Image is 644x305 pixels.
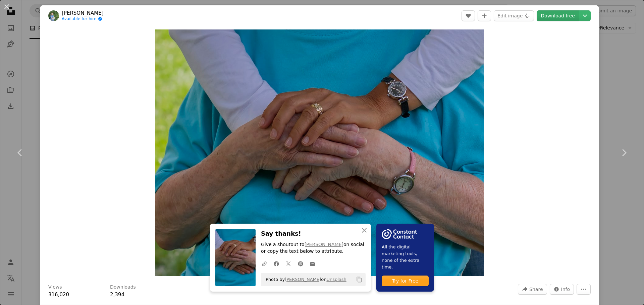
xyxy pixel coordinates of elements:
h3: Downloads [110,284,136,291]
span: Photo by on [262,274,346,285]
span: 316,020 [48,292,69,298]
button: Share this image [518,284,547,295]
img: person wearing silver round analog watch [155,29,484,276]
button: More Actions [577,284,591,295]
a: Share over email [307,257,319,270]
p: Give a shoutout to on social or copy the text below to attribute. [261,241,366,255]
span: 2,394 [110,292,124,298]
span: All the digital marketing tools, none of the extra time. [382,244,429,271]
a: Share on Facebook [270,257,282,270]
div: Try for Free [382,276,429,286]
button: Like [462,10,475,21]
button: Choose download size [579,10,591,21]
a: [PERSON_NAME] [62,10,104,16]
a: Unsplash [326,277,346,282]
h3: Say thanks! [261,229,366,239]
button: Zoom in on this image [155,29,484,276]
a: All the digital marketing tools, none of the extra time.Try for Free [376,224,434,292]
a: Next [604,121,644,185]
h3: Views [48,284,62,291]
button: Add to Collection [478,10,491,21]
button: Stats about this image [550,284,574,295]
a: Available for hire [62,16,104,22]
a: [PERSON_NAME] [285,277,321,282]
button: Edit image [494,10,534,21]
a: Share on Twitter [282,257,294,270]
span: Share [529,284,543,294]
img: Go to Dulcey Lima's profile [48,10,59,21]
span: Info [561,284,570,294]
img: file-1754318165549-24bf788d5b37 [382,229,417,239]
a: Download free [537,10,579,21]
a: Share on Pinterest [294,257,307,270]
a: [PERSON_NAME] [305,242,343,247]
button: Copy to clipboard [354,274,365,285]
